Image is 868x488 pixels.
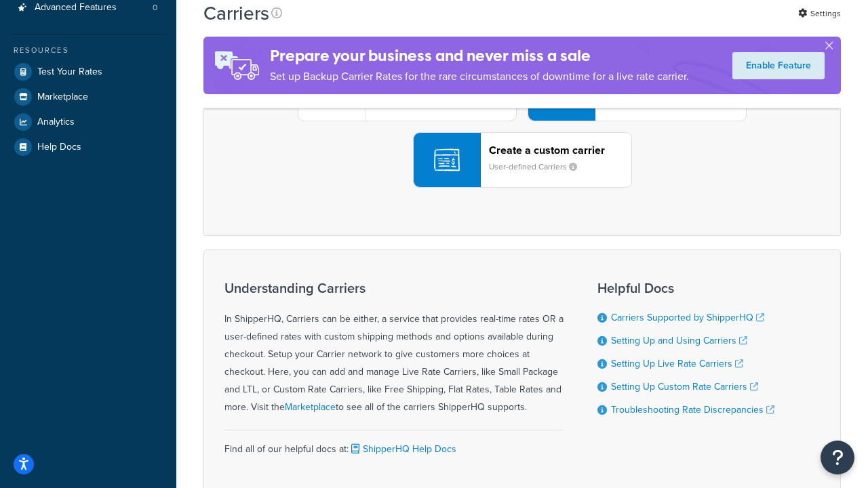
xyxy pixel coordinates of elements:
a: Enable Feature [732,52,825,79]
img: icon-carrier-custom-c93b8a24.svg [434,147,460,173]
span: Test Your Rates [37,66,102,78]
header: Create a custom carrier [489,144,631,157]
span: Advanced Features [35,2,117,14]
a: Marketplace [285,400,336,414]
small: User-defined Carriers [489,161,588,173]
a: Marketplace [10,85,166,109]
button: Open Resource Center [821,441,854,474]
a: Carriers Supported by ShipperHQ [611,310,764,325]
a: Test Your Rates [10,60,166,84]
a: Setting Up Custom Rate Carriers [611,380,758,394]
h3: Understanding Carriers [224,281,564,296]
button: Create a custom carrierUser-defined Carriers [413,132,632,188]
div: In ShipperHQ, Carriers can be either, a service that provides real-time rates OR a user-defined r... [224,281,564,416]
span: Analytics [37,117,75,128]
a: Troubleshooting Rate Discrepancies [611,403,774,417]
span: Marketplace [37,91,88,103]
a: Analytics [10,110,166,134]
div: Find all of our helpful docs at: [224,430,564,458]
a: ShipperHQ Help Docs [349,442,456,456]
h3: Helpful Docs [597,281,774,296]
span: 0 [153,2,157,14]
p: Set up Backup Carrier Rates for the rare circumstances of downtime for a live rate carrier. [270,67,689,86]
a: Settings [798,4,841,23]
h4: Prepare your business and never miss a sale [270,45,689,67]
div: Resources [10,45,166,56]
a: Setting Up and Using Carriers [611,333,747,348]
span: Help Docs [37,142,81,153]
a: Setting Up Live Rate Carriers [611,357,743,371]
a: Help Docs [10,135,166,159]
img: ad-rules-rateshop-fe6ec290ccb7230408bd80ed9643f0289d75e0ffd9eb532fc0e269fcd187b520.png [203,37,270,94]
